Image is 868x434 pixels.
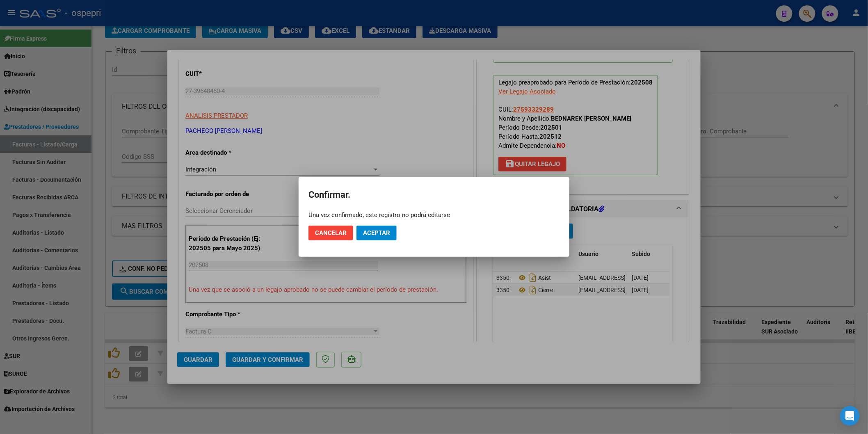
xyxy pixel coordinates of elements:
button: Aceptar [356,226,397,240]
div: Open Intercom Messenger [840,406,860,426]
span: Cancelar [315,229,347,237]
span: Aceptar [363,229,390,237]
div: Una vez confirmado, este registro no podrá editarse [308,211,560,219]
button: Cancelar [308,226,353,240]
h2: Confirmar. [308,187,560,203]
